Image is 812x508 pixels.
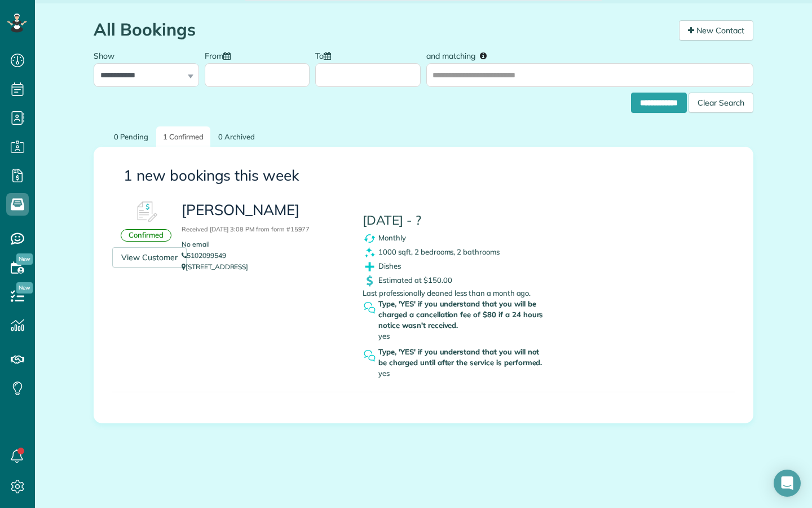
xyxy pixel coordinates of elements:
img: clean_symbol_icon-dd072f8366c07ea3eb8378bb991ecd12595f4b76d916a6f83395f9468ae6ecae.png [363,246,377,260]
span: yes [378,369,390,378]
a: 0 Pending [107,126,155,147]
a: 5102099549 [182,251,226,260]
li: No email [182,239,346,250]
img: question_symbol_icon-fa7b350da2b2fea416cef77984ae4cf4944ea5ab9e3d5925827a5d6b7129d3f6.png [363,301,377,315]
div: Clear Search [689,93,753,113]
a: View Customer [112,247,187,268]
label: and matching [426,45,495,65]
img: question_symbol_icon-fa7b350da2b2fea416cef77984ae4cf4944ea5ab9e3d5925827a5d6b7129d3f6.png [363,349,377,363]
a: Clear Search [689,95,753,104]
span: Monthly [378,233,406,242]
a: 0 Archived [211,126,262,147]
strong: Type, 'YES' if you understand that you will be charged a cancellation fee of $80 if a 24 hours no... [378,299,549,331]
span: New [16,253,33,265]
label: From [205,45,236,65]
div: Open Intercom Messenger [774,470,801,497]
p: [STREET_ADDRESS] [182,261,346,273]
label: To [315,45,337,65]
a: New Contact [679,20,753,41]
h1: All Bookings [94,20,670,39]
div: Last professionally cleaned less than a month ago. [354,195,581,383]
span: New [16,282,33,294]
span: Estimated at $150.00 [378,275,452,284]
img: dollar_symbol_icon-bd8a6898b2649ec353a9eba708ae97d8d7348bddd7d2aed9b7e4bf5abd9f4af5.png [363,274,377,288]
h3: [PERSON_NAME] [182,202,346,234]
img: Booking #612375 [129,195,163,229]
img: extras_symbol_icon-f5f8d448bd4f6d592c0b405ff41d4b7d97c126065408080e4130a9468bdbe444.png [363,260,377,274]
span: yes [378,331,390,340]
strong: Type, 'YES' if you understand that you will not be charged until after the service is performed. [378,347,549,368]
small: Received [DATE] 3:08 PM from form #15977 [182,225,310,233]
h4: [DATE] - ? [363,213,572,227]
div: Confirmed [121,229,171,242]
span: 1000 sqft, 2 bedrooms, 2 bathrooms [378,247,500,256]
img: recurrence_symbol_icon-7cc721a9f4fb8f7b0289d3d97f09a2e367b638918f1a67e51b1e7d8abe5fb8d8.png [363,231,377,246]
a: 1 Confirmed [156,126,211,147]
h3: 1 new bookings this week [123,168,723,184]
span: Dishes [378,261,401,270]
